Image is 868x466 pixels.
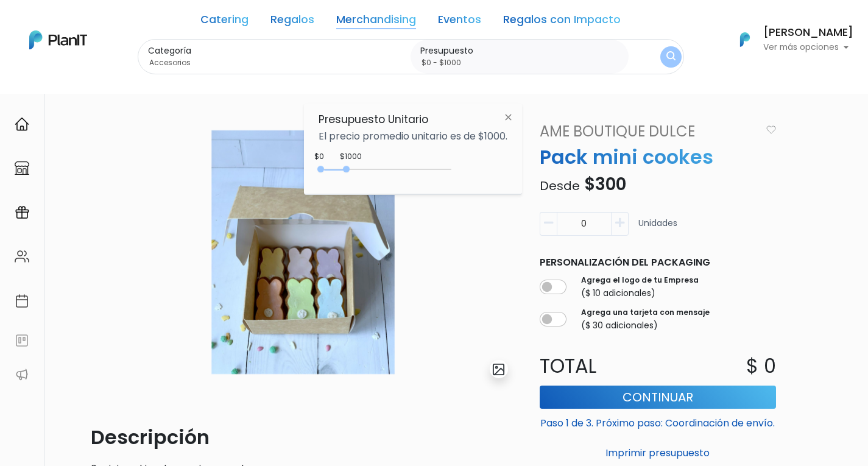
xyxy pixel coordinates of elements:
[732,26,758,53] img: PlanIt Logo
[503,15,621,29] a: Regalos con Impacto
[319,132,507,141] p: El precio promedio unitario es de $1000.
[63,12,175,35] div: ¿Necesitás ayuda?
[638,217,677,241] p: Unidades
[532,351,658,381] p: Total
[581,275,699,286] label: Agrega el logo de tu Empresa
[15,161,29,175] img: marketplace-4ceaa7011d94191e9ded77b95e3339b90024bf715f7c57f8cf31f2d8c509eaba.svg
[581,319,710,332] p: ($ 30 adicionales)
[336,15,416,29] a: Merchandising
[532,143,783,172] p: Pack mini cookes
[581,307,710,318] label: Agrega una tarjeta con mensaje
[15,249,29,264] img: people-662611757002400ad9ed0e3c099ab2801c6687ba6c219adb57efc949bc21e19d.svg
[763,27,853,38] h6: [PERSON_NAME]
[666,51,676,63] img: search_button-432b6d5273f82d61273b3651a40e1bd1b912527efae98b1b7a1b2c0702e16a8d.svg
[314,151,324,162] div: $0
[15,294,29,308] img: calendar-87d922413cdce8b2cf7b7f5f62616a5cf9e4887200fb71536465627b3292af00.svg
[15,205,29,220] img: campaigns-02234683943229c281be62815700db0a1741e53638e28bf9629b52c665b00959.svg
[584,172,626,196] span: $300
[15,333,29,348] img: feedback-78b5a0c8f98aac82b08bfc38622c3050aee476f2c9584af64705fc4e61158814.svg
[319,113,507,126] h6: Presupuesto Unitario
[270,15,314,29] a: Regalos
[763,43,853,52] p: Ver más opciones
[492,362,506,376] img: gallery-light
[497,106,520,128] img: close-6986928ebcb1d6c9903e3b54e860dbc4d054630f23adef3a32610726dff6a82b.svg
[540,386,776,409] button: Continuar
[420,44,624,57] label: Presupuesto
[91,423,515,452] p: Descripción
[540,177,580,194] span: Desde
[724,24,853,55] button: PlanIt Logo [PERSON_NAME] Ver más opciones
[15,117,29,132] img: home-e721727adea9d79c4d83392d1f703f7f8bce08238fde08b1acbfd93340b81755.svg
[200,15,249,29] a: Catering
[340,151,362,162] div: $1000
[540,411,776,431] p: Paso 1 de 3. Próximo paso: Coordinación de envío.
[29,30,87,49] img: PlanIt Logo
[540,255,776,270] p: Personalización del packaging
[581,287,699,300] p: ($ 10 adicionales)
[15,367,29,382] img: partners-52edf745621dab592f3b2c58e3bca9d71375a7ef29c3b500c9f145b62cc070d4.svg
[746,351,776,381] p: $ 0
[148,44,406,57] label: Categoría
[540,443,776,464] button: Imprimir presupuesto
[766,125,776,134] img: heart_icon
[91,121,515,384] img: 2000___2000-Photoroom__92_.png
[438,15,481,29] a: Eventos
[532,121,763,143] a: Ame Boutique Dulce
